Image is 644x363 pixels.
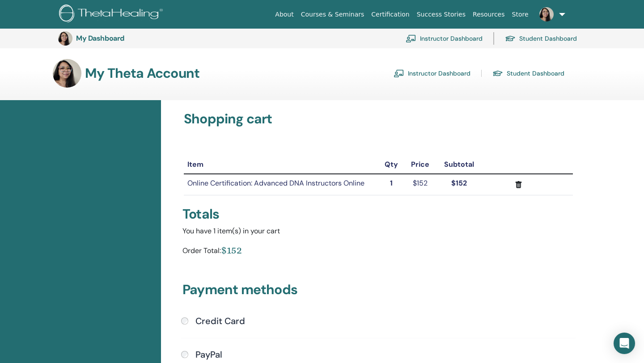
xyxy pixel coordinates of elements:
[184,111,573,127] h3: Shopping cart
[378,156,404,174] th: Qty
[492,66,564,80] a: Student Dashboard
[451,178,467,188] strong: $152
[184,156,378,174] th: Item
[182,244,221,260] div: Order Total:
[271,6,297,23] a: About
[469,6,508,23] a: Resources
[59,4,166,25] img: logo.png
[406,29,483,48] a: Instructor Dashboard
[53,59,81,88] img: default.jpg
[85,65,199,81] h3: My Theta Account
[390,178,393,188] strong: 1
[508,6,532,23] a: Store
[505,29,577,48] a: Student Dashboard
[58,31,72,46] img: default.jpg
[182,226,574,236] div: You have 1 item(s) in your cart
[406,34,416,42] img: chalkboard-teacher.svg
[505,35,516,42] img: graduation-cap.svg
[539,7,554,21] img: default.jpg
[394,69,404,77] img: chalkboard-teacher.svg
[492,70,503,77] img: graduation-cap.svg
[413,6,469,23] a: Success Stories
[404,174,436,195] td: $152
[368,6,413,23] a: Certification
[394,66,470,80] a: Instructor Dashboard
[195,349,222,360] h4: PayPal
[221,244,242,257] div: $152
[297,6,368,23] a: Courses & Seminars
[182,206,574,222] div: Totals
[184,174,378,195] td: Online Certification: Advanced DNA Instructors Online
[195,316,245,326] h4: Credit Card
[436,156,483,174] th: Subtotal
[404,156,436,174] th: Price
[182,282,574,301] h3: Payment methods
[76,34,165,42] h3: My Dashboard
[614,333,635,354] div: Open Intercom Messenger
